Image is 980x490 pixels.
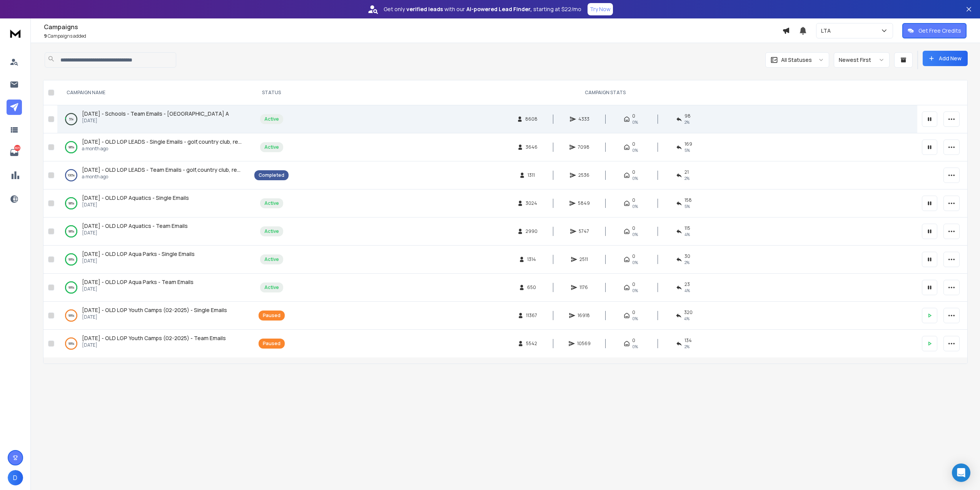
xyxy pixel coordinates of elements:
span: [DATE] - OLD LGP Youth Camps (02-2025) - Single Emails [82,306,227,314]
span: 2511 [579,256,588,262]
span: 3646 [526,144,538,150]
span: 9 [44,33,47,39]
p: Get Free Credits [918,27,961,35]
a: 823 [7,145,22,160]
div: Paused [263,341,280,347]
span: 320 [684,309,693,316]
button: Get Free Credits [902,23,967,38]
span: [DATE] - OLD LGP LEADS - Single Emails - golf,country club, rehab, therapy, assisted living-swimm... [82,138,373,145]
a: [DATE] - Schools - Team Emails - [GEOGRAPHIC_DATA] A [82,110,229,118]
span: 0% [632,231,638,238]
span: 0 [632,225,635,231]
span: 11367 [526,312,537,319]
span: 0 [632,281,635,287]
span: 650 [527,284,536,291]
div: Paused [263,312,280,319]
td: 98%[DATE] - OLD LGP Aquatics - Team Emails[DATE] [57,218,250,246]
span: 0 [632,197,635,203]
p: [DATE] [82,118,229,124]
span: 0% [632,119,638,125]
span: 7098 [578,144,589,150]
div: Active [264,284,279,291]
span: 0% [632,203,638,209]
p: 98 % [68,143,74,151]
span: 2990 [526,228,538,234]
p: All Statuses [781,56,812,64]
span: 158 [684,197,692,203]
div: Open Intercom Messenger [952,463,970,482]
span: [DATE] - OLD LGP Aquatics - Single Emails [82,194,189,201]
span: 1311 [528,172,535,178]
span: 0% [632,287,638,294]
p: 5 % [69,115,73,123]
p: 823 [14,145,20,151]
p: 98 % [68,199,74,207]
span: 3024 [526,200,537,206]
button: Newest First [834,52,890,68]
span: 98 [684,113,691,119]
span: 5 % [684,203,690,209]
span: 2 % [684,344,690,350]
td: 99%[DATE] - OLD LGP Youth Camps (02-2025) - Team Emails[DATE] [57,330,250,358]
span: 4 % [684,287,690,294]
span: 0 [632,253,635,259]
th: CAMPAIGN NAME [57,80,250,105]
td: 99%[DATE] - OLD LGP Youth Camps (02-2025) - Single Emails[DATE] [57,302,250,330]
p: [DATE] [82,286,194,292]
p: Get only with our starting at $22/mo [384,5,581,13]
span: 10569 [577,341,591,347]
span: 0% [632,316,638,322]
span: 2 % [684,175,690,181]
p: [DATE] [82,258,195,264]
p: 98 % [68,228,74,235]
p: 99 % [68,256,74,263]
p: Try Now [590,5,611,13]
span: 5542 [526,341,537,347]
span: 4333 [578,116,589,122]
button: D [8,470,23,485]
span: 5 % [684,147,690,153]
p: 99 % [68,284,74,291]
a: [DATE] - OLD LGP Aquatics - Team Emails [82,222,188,230]
td: 99%[DATE] - OLD LGP Aqua Parks - Team Emails[DATE] [57,274,250,302]
a: [DATE] - OLD LGP Aquatics - Single Emails [82,194,189,202]
p: 99 % [68,340,74,347]
td: 98%[DATE] - OLD LGP LEADS - Single Emails - golf,country club, rehab, therapy, assisted living-sw... [57,133,250,161]
p: [DATE] [82,314,227,320]
td: 100%[DATE] - OLD LGP LEADS - Team Emails - golf,country club, rehab, therapy, assisted living-swi... [57,161,250,189]
span: 5849 [578,200,590,206]
span: 0 [632,113,635,119]
strong: verified leads [406,5,443,13]
p: [DATE] [82,202,189,208]
div: Active [264,200,279,206]
span: 1314 [527,256,536,262]
span: 0% [632,259,638,266]
span: 2 % [684,259,690,266]
td: 98%[DATE] - OLD LGP Aquatics - Single Emails[DATE] [57,189,250,218]
th: STATUS [250,80,293,105]
span: 1176 [579,284,588,291]
p: 99 % [68,312,74,319]
span: 30 [684,253,690,259]
td: 5%[DATE] - Schools - Team Emails - [GEOGRAPHIC_DATA] A[DATE] [57,105,250,133]
span: 8608 [525,116,538,122]
span: 0% [632,344,638,350]
div: Active [264,116,279,122]
span: 2536 [578,172,589,178]
th: CAMPAIGN STATS [293,80,917,105]
span: 0% [632,175,638,181]
span: [DATE] - OLD LGP Youth Camps (02-2025) - Team Emails [82,334,226,342]
span: 4 % [684,231,690,238]
span: [DATE] - OLD LGP Aqua Parks - Single Emails [82,250,195,257]
div: Active [264,228,279,234]
button: Add New [923,51,968,66]
span: 0 [632,337,635,344]
a: [DATE] - OLD LGP LEADS - Team Emails - golf,country club, rehab, therapy, assisted living-swimmin... [82,166,242,174]
span: 16918 [578,312,590,319]
span: 23 [684,281,690,287]
span: 0 [632,169,635,175]
p: LTA [821,27,834,35]
button: Try Now [588,3,613,15]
